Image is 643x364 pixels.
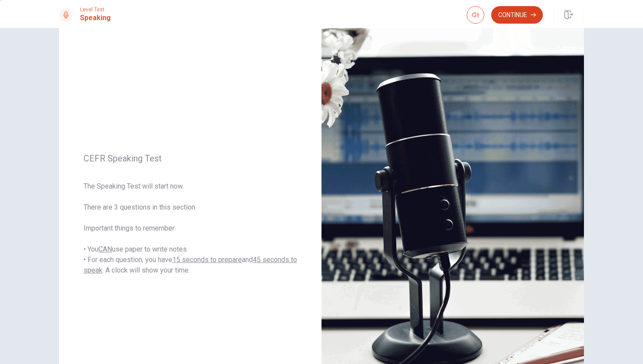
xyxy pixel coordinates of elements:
[172,255,242,264] u: 15 seconds to prepare
[80,13,111,23] h1: Speaking
[98,245,112,253] u: CAN
[491,6,543,24] button: Continue
[80,7,111,13] span: Level Test
[84,181,297,276] span: The Speaking Test will start now. There are 3 questions in this section. Important things to reme...
[84,153,297,164] span: CEFR Speaking Test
